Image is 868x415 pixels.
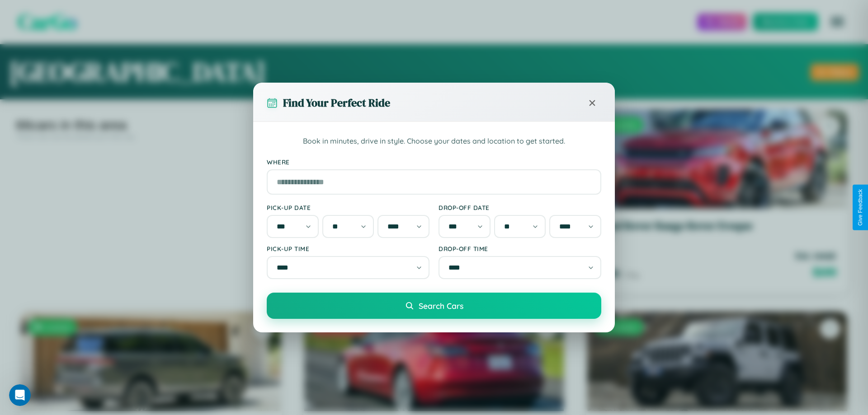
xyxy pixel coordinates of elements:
span: Search Cars [419,301,463,311]
label: Pick-up Date [267,204,429,211]
h3: Find Your Perfect Ride [283,95,390,110]
button: Search Cars [267,293,601,319]
p: Book in minutes, drive in style. Choose your dates and location to get started. [267,135,601,147]
label: Drop-off Date [439,204,601,211]
label: Drop-off Time [439,245,601,252]
label: Where [267,158,601,166]
label: Pick-up Time [267,245,429,252]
